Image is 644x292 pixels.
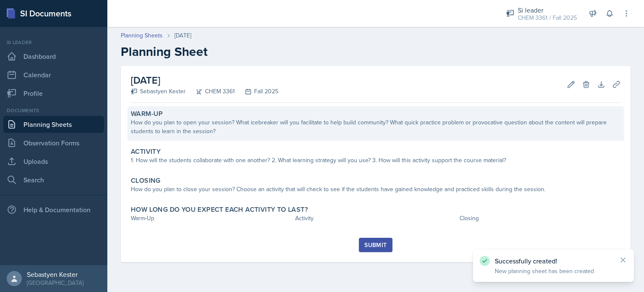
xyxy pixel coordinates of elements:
[131,118,621,136] div: How do you plan to open your session? What icebreaker will you facilitate to help build community...
[3,134,104,151] a: Observation Forms
[3,66,104,83] a: Calendar
[131,73,278,88] h2: [DATE]
[131,156,621,165] div: 1. How will the students collaborate with one another? 2. What learning strategy will you use? 3....
[3,85,104,102] a: Profile
[131,205,308,214] label: How long do you expect each activity to last?
[3,39,104,46] div: Si leader
[3,171,104,188] a: Search
[3,48,104,65] a: Dashboard
[495,267,612,275] p: New planning sheet has been created
[495,257,612,265] p: Successfully created!
[131,87,186,96] div: Sebastyen Kester
[3,201,104,218] div: Help & Documentation
[295,214,456,223] div: Activity
[131,110,163,118] label: Warm-Up
[186,87,235,96] div: CHEM 3361
[131,214,292,223] div: Warm-Up
[27,279,83,287] div: [GEOGRAPHIC_DATA]
[235,87,278,96] div: Fall 2025
[174,31,191,40] div: [DATE]
[3,153,104,170] a: Uploads
[3,116,104,133] a: Planning Sheets
[359,238,392,252] button: Submit
[3,107,104,114] div: Documents
[364,242,387,248] div: Submit
[518,13,577,22] div: CHEM 3361 / Fall 2025
[131,176,161,185] label: Closing
[460,214,621,223] div: Closing
[131,185,621,194] div: How do you plan to close your session? Choose an activity that will check to see if the students ...
[27,270,83,279] div: Sebastyen Kester
[518,5,577,15] div: Si leader
[121,31,163,40] a: Planning Sheets
[131,147,161,156] label: Activity
[121,44,631,59] h2: Planning Sheet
